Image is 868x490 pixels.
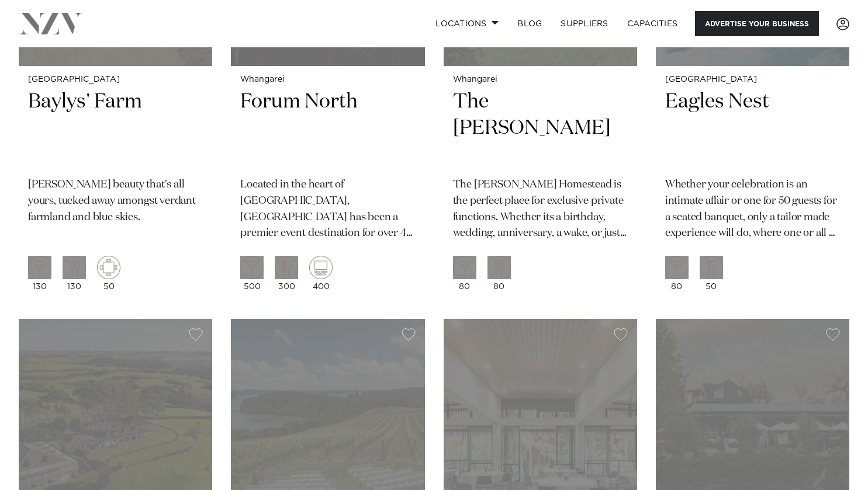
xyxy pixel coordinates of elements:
[508,11,551,36] a: BLOG
[665,89,840,168] h2: Eagles Nest
[97,256,120,279] img: meeting.png
[63,256,86,291] div: 130
[275,256,298,279] img: dining.png
[426,11,508,36] a: Locations
[665,75,840,84] small: [GEOGRAPHIC_DATA]
[700,256,723,291] div: 50
[453,75,628,84] small: Whangarei
[28,256,51,279] img: cocktail.png
[275,256,298,291] div: 300
[665,256,689,279] img: cocktail.png
[665,256,689,291] div: 80
[240,89,415,168] h2: Forum North
[63,256,86,279] img: dining.png
[28,256,51,291] div: 130
[665,177,840,242] p: Whether your celebration is an intimate affair or one for 50 guests for a seated banquet, only a ...
[695,11,819,36] a: Advertise your business
[453,89,628,168] h2: The [PERSON_NAME]
[487,256,511,279] img: dining.png
[240,256,264,279] img: cocktail.png
[453,177,628,242] p: The [PERSON_NAME] Homestead is the perfect place for exclusive private functions. Whether its a b...
[240,177,415,242] p: Located in the heart of [GEOGRAPHIC_DATA], [GEOGRAPHIC_DATA] has been a premier event destination...
[240,256,264,291] div: 500
[28,75,203,84] small: [GEOGRAPHIC_DATA]
[240,75,415,84] small: Whangarei
[19,13,82,34] img: nzv-logo.png
[700,256,723,279] img: dining.png
[551,11,617,36] a: SUPPLIERS
[309,256,333,279] img: theatre.png
[28,89,203,168] h2: Baylys' Farm
[97,256,120,291] div: 50
[618,11,687,36] a: Capacities
[453,256,476,279] img: cocktail.png
[28,177,203,226] p: [PERSON_NAME] beauty that's all yours, tucked away amongst verdant farmland and blue skies.
[487,256,511,291] div: 80
[453,256,476,291] div: 80
[309,256,333,291] div: 400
